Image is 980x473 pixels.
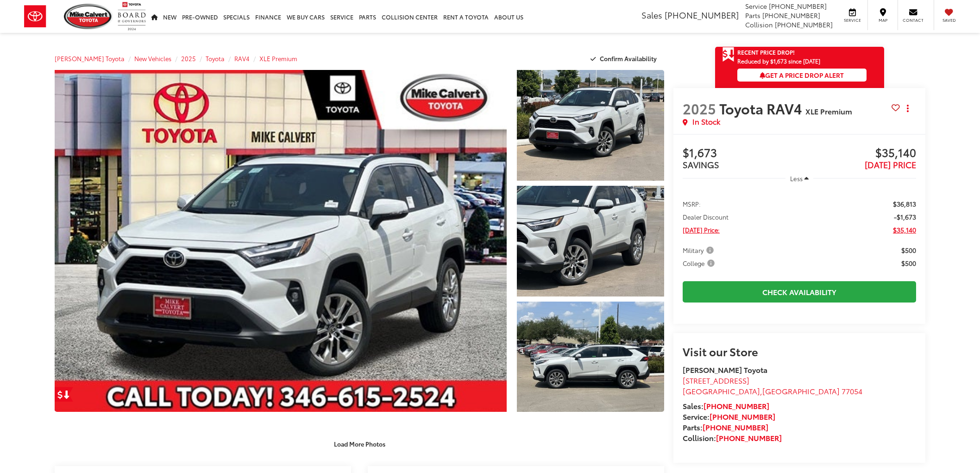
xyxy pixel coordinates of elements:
[683,385,862,396] span: ,
[585,50,665,67] button: Confirm Availability
[683,246,716,255] span: Military
[760,70,844,80] span: Get a Price Drop Alert
[769,1,827,11] span: [PHONE_NUMBER]
[683,212,729,221] span: Dealer Discount
[799,146,916,160] span: $35,140
[134,54,171,63] a: New Vehicles
[722,47,735,63] span: Get Price Drop Alert
[719,98,805,118] span: Toyota RAV4
[683,411,775,422] strong: Service:
[737,48,795,56] span: Recent Price Drop!
[683,364,767,375] strong: [PERSON_NAME] Toyota
[716,432,782,443] a: [PHONE_NUMBER]
[50,68,511,414] img: 2025 Toyota RAV4 XLE Premium
[683,281,916,302] a: Check Availability
[683,345,916,357] h2: Visit our Store
[790,174,803,183] span: Less
[515,184,666,297] img: 2025 Toyota RAV4 XLE Premium
[901,246,916,255] span: $500
[683,98,716,118] span: 2025
[703,422,768,432] a: [PHONE_NUMBER]
[55,70,507,412] a: Expand Photo 0
[683,259,718,268] button: College
[903,17,923,23] span: Contact
[745,1,767,11] span: Service
[683,432,782,443] strong: Collision:
[181,54,196,63] a: 2025
[641,9,662,21] span: Sales
[907,105,909,112] span: dropdown dots
[64,4,113,29] img: Mike Calvert Toyota
[683,225,720,234] span: [DATE] Price:
[683,259,716,268] span: College
[515,69,666,182] img: 2025 Toyota RAV4 XLE Premium
[737,58,867,64] span: Reduced by $1,673 since [DATE]
[683,385,760,396] span: [GEOGRAPHIC_DATA]
[683,400,769,411] strong: Sales:
[762,11,820,20] span: [PHONE_NUMBER]
[600,54,657,63] span: Confirm Availability
[865,158,916,170] span: [DATE] PRICE
[710,411,775,422] a: [PHONE_NUMBER]
[683,146,799,160] span: $1,673
[745,20,773,29] span: Collision
[704,400,769,411] a: [PHONE_NUMBER]
[762,385,840,396] span: [GEOGRAPHIC_DATA]
[259,54,297,63] a: XLE Premium
[805,106,852,116] span: XLE Premium
[206,54,225,63] a: Toyota
[517,70,664,181] a: Expand Photo 1
[234,54,250,63] a: RAV4
[893,199,916,208] span: $36,813
[901,259,916,268] span: $500
[842,385,862,396] span: 77054
[900,100,916,116] button: Actions
[55,387,73,402] a: Get Price Drop Alert
[893,225,916,234] span: $35,140
[873,17,893,23] span: Map
[515,300,666,413] img: 2025 Toyota RAV4 XLE Premium
[939,17,959,23] span: Saved
[327,435,392,452] button: Load More Photos
[745,11,760,20] span: Parts
[692,116,720,127] span: In Stock
[715,47,884,58] a: Get Price Drop Alert Recent Price Drop!
[775,20,833,29] span: [PHONE_NUMBER]
[842,17,863,23] span: Service
[517,186,664,296] a: Expand Photo 2
[683,375,862,396] a: [STREET_ADDRESS] [GEOGRAPHIC_DATA],[GEOGRAPHIC_DATA] 77054
[517,302,664,412] a: Expand Photo 3
[894,212,916,221] span: -$1,673
[665,9,739,21] span: [PHONE_NUMBER]
[785,170,813,187] button: Less
[683,422,768,432] strong: Parts:
[683,246,717,255] button: Military
[683,375,749,385] span: [STREET_ADDRESS]
[683,158,719,170] span: SAVINGS
[683,199,701,208] span: MSRP:
[55,54,125,63] a: [PERSON_NAME] Toyota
